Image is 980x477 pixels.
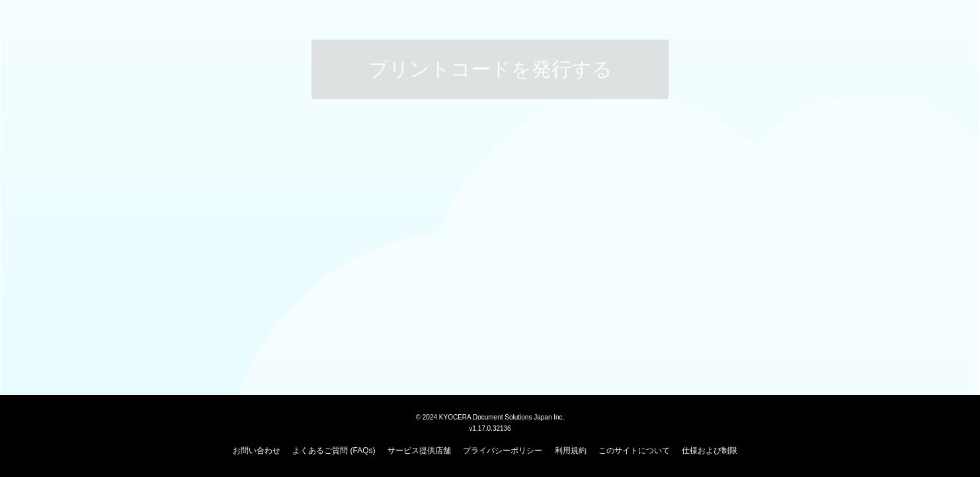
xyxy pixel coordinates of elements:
a: プライバシーポリシー [463,446,542,455]
span: v1.17.0.32136 [469,424,510,432]
a: サービス提供店舗 [388,446,451,455]
span: © 2024 KYOCERA Document Solutions Japan Inc. [416,412,565,421]
a: 仕様および制限 [682,446,737,455]
a: よくあるご質問 (FAQs) [292,446,375,455]
a: お問い合わせ [233,446,280,455]
button: プリントコードを発行する [311,40,669,99]
a: このサイトについて [598,446,670,455]
a: 利用規約 [555,446,587,455]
